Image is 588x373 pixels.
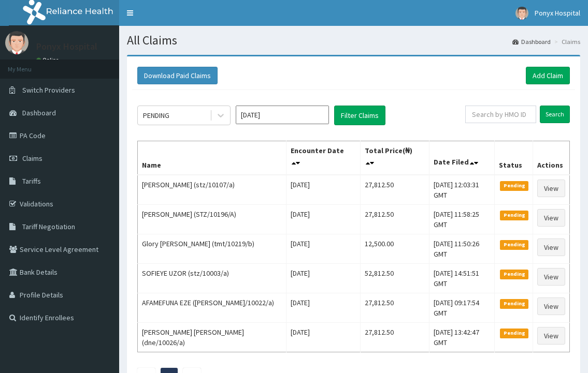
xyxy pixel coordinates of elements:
a: View [537,209,565,227]
td: 27,812.50 [361,205,429,234]
td: 27,812.50 [361,175,429,205]
span: Ponyx Hospital [535,8,580,18]
th: Actions [533,141,569,175]
input: Search [540,106,570,123]
a: View [537,180,565,197]
div: PENDING [143,110,169,121]
span: Pending [500,240,528,249]
td: [PERSON_NAME] (STZ/10196/A) [138,205,286,234]
td: [DATE] [286,234,361,264]
th: Status [495,141,533,175]
a: Dashboard [512,37,551,46]
td: [PERSON_NAME] (stz/10107/a) [138,175,286,205]
td: [DATE] 09:17:54 GMT [429,293,495,323]
a: Add Claim [526,67,570,84]
a: View [537,268,565,286]
button: Filter Claims [334,106,385,125]
span: Pending [500,329,528,338]
td: 52,812.50 [361,264,429,293]
a: View [537,297,565,315]
span: Pending [500,181,528,190]
td: Glory [PERSON_NAME] (tmt/10219/b) [138,234,286,264]
td: [DATE] 14:51:51 GMT [429,264,495,293]
a: Online [36,56,61,64]
span: Switch Providers [22,85,75,95]
td: [PERSON_NAME] [PERSON_NAME] (dne/10026/a) [138,323,286,352]
span: Tariff Negotiation [22,222,75,231]
input: Select Month and Year [236,106,329,124]
span: Tariffs [22,176,41,186]
td: [DATE] [286,175,361,205]
th: Name [138,141,286,175]
td: [DATE] 13:42:47 GMT [429,323,495,352]
th: Date Filed [429,141,495,175]
span: Pending [500,299,528,308]
td: [DATE] [286,264,361,293]
td: 27,812.50 [361,323,429,352]
button: Download Paid Claims [137,67,218,84]
td: [DATE] 11:58:25 GMT [429,205,495,234]
th: Total Price(₦) [361,141,429,175]
a: View [537,327,565,345]
td: SOFIEYE UZOR (stz/10003/a) [138,264,286,293]
img: User Image [515,7,528,20]
a: View [537,238,565,256]
img: User Image [5,31,28,54]
td: 27,812.50 [361,293,429,323]
td: [DATE] 11:50:26 GMT [429,234,495,264]
td: AFAMEFUNA EZE ([PERSON_NAME]/10022/a) [138,293,286,323]
td: [DATE] [286,293,361,323]
span: Pending [500,211,528,220]
td: [DATE] [286,323,361,352]
th: Encounter Date [286,141,361,175]
td: [DATE] [286,205,361,234]
input: Search by HMO ID [465,106,536,123]
li: Claims [552,37,580,46]
td: 12,500.00 [361,234,429,264]
span: Claims [22,154,42,163]
h1: All Claims [127,34,580,47]
span: Pending [500,270,528,279]
td: [DATE] 12:03:31 GMT [429,175,495,205]
p: Ponyx Hospital [36,42,97,51]
span: Dashboard [22,108,56,117]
